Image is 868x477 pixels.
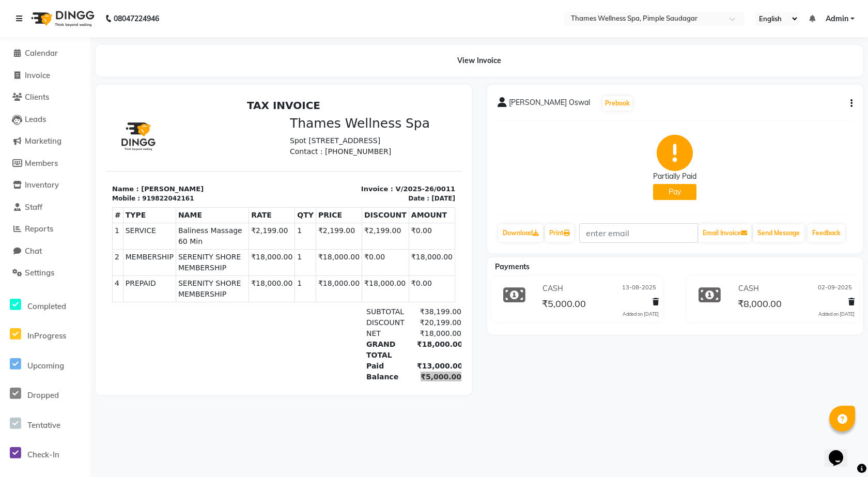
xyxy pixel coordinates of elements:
div: Date : [302,99,323,108]
td: ₹18,000.00 [210,181,256,207]
input: enter email [579,223,698,243]
span: Clients [25,92,49,102]
td: ₹2,199.00 [256,128,303,155]
a: Chat [3,245,88,257]
div: View Invoice [96,45,863,76]
td: SERVICE [17,128,70,155]
h3: Thames Wellness Spa [184,21,349,36]
span: Tentative [27,420,60,430]
span: ₹8,000.00 [738,298,782,312]
span: Payments [495,262,530,271]
span: Admin [826,13,848,24]
div: Paid [254,266,305,276]
span: 02-09-2025 [818,283,852,294]
span: SERENITY SHORE MEMBERSHIP [72,157,141,178]
div: ₹18,000.00 [305,244,355,266]
span: Upcoming [27,361,64,371]
span: CASH [542,283,563,294]
a: Calendar [3,48,88,59]
a: Settings [3,267,88,279]
button: Prebook [602,96,632,111]
a: Download [499,224,543,242]
td: MEMBERSHIP [17,155,70,181]
th: TYPE [17,113,70,128]
a: Clients [3,91,88,103]
div: GRAND TOTAL [254,244,305,266]
td: ₹0.00 [303,128,349,155]
td: 1 [189,181,210,207]
a: Marketing [3,135,88,147]
span: CASH [738,283,759,294]
div: NET [254,233,305,244]
p: Invoice : V/2025-26/0011 [184,89,349,99]
span: Leads [25,114,46,124]
div: Partially Paid [653,171,696,182]
th: RATE [143,113,189,128]
div: Balance [254,276,305,287]
td: ₹2,199.00 [143,128,189,155]
div: SUBTOTAL [254,211,305,222]
td: 2 [7,155,18,181]
button: Send Message [753,224,804,242]
td: 1 [189,128,210,155]
button: Pay [653,184,696,200]
th: AMOUNT [303,113,349,128]
span: Dropped [27,390,59,400]
span: Invoice [25,70,50,80]
div: 919822042161 [36,99,88,108]
th: QTY [189,113,210,128]
iframe: chat widget [825,436,858,467]
a: Staff [3,202,88,213]
a: Invoice [3,70,88,82]
td: ₹18,000.00 [143,181,189,207]
span: Baliness Massage 60 Min [72,130,141,152]
div: [DATE] [326,99,349,108]
div: Added on [DATE] [623,311,659,318]
td: ₹0.00 [256,155,303,181]
td: ₹18,000.00 [143,155,189,181]
td: 1 [7,128,18,155]
td: 1 [189,155,210,181]
td: ₹18,000.00 [256,181,303,207]
td: 4 [7,181,18,207]
h2: TAX INVOICE [6,4,349,17]
th: PRICE [210,113,256,128]
div: Added on [DATE] [818,311,855,318]
td: PREPAID [17,181,70,207]
span: Marketing [25,136,61,146]
td: ₹18,000.00 [210,155,256,181]
span: Chat [25,246,42,256]
div: Mobile : [6,99,34,108]
a: Leads [3,114,88,126]
a: Members [3,158,88,170]
th: DISCOUNT [256,113,303,128]
span: SERENITY SHORE MEMBERSHIP [72,183,141,205]
a: Inventory [3,179,88,191]
div: ₹13,000.00 [305,266,355,276]
div: DISCOUNT [254,222,305,233]
a: Print [545,224,574,242]
span: Reports [25,224,53,234]
span: Inventory [25,180,59,190]
span: Completed [27,301,66,311]
td: ₹2,199.00 [210,128,256,155]
span: Check-In [27,450,59,459]
div: ₹18,000.00 [305,233,355,244]
b: 08047224946 [114,4,159,33]
td: ₹18,000.00 [303,155,349,181]
a: Feedback [808,224,845,242]
td: ₹0.00 [303,181,349,207]
span: Settings [25,268,54,278]
th: NAME [70,113,143,128]
span: Staff [25,202,42,212]
span: Members [25,158,58,168]
div: ₹5,000.00 [305,276,355,287]
div: ₹20,199.00 [305,222,355,233]
p: Contact : [PHONE_NUMBER] [184,51,349,62]
th: # [7,113,18,128]
div: ₹38,199.00 [305,211,355,222]
span: Calendar [25,48,58,58]
span: ₹5,000.00 [542,298,586,312]
img: logo [26,4,97,33]
button: Email Invoice [699,224,751,242]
